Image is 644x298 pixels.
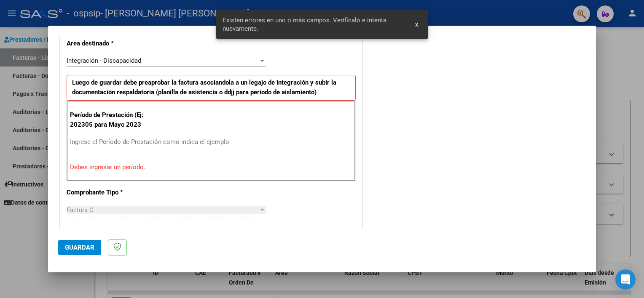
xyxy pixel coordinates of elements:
[223,16,405,33] span: Existen errores en uno o más campos. Verifícalo e intenta nuevamente.
[58,240,101,255] button: Guardar
[67,39,153,48] p: Area destinado *
[408,17,425,32] button: x
[65,244,94,251] span: Guardar
[67,206,94,214] span: Factura C
[67,57,141,64] span: Integración - Discapacidad
[615,269,636,290] div: Open Intercom Messenger
[70,162,352,172] p: Debes ingresar un período.
[415,21,418,28] span: x
[67,188,153,197] p: Comprobante Tipo *
[72,79,336,96] strong: Luego de guardar debe preaprobar la factura asociandola a un legajo de integración y subir la doc...
[70,110,155,129] p: Período de Prestación (Ej: 202305 para Mayo 2023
